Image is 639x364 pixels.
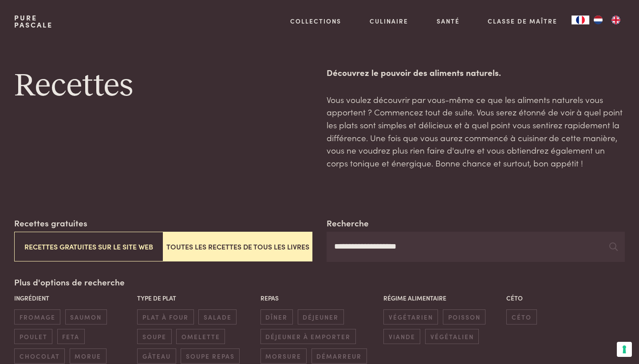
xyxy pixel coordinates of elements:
[14,309,60,324] span: fromage
[607,16,625,24] a: EN
[14,217,87,229] label: Recettes gratuites
[137,293,256,303] p: Type de plat
[370,16,408,26] a: Culinaire
[14,329,52,344] span: poulet
[198,309,237,324] span: salade
[312,348,367,363] span: démarreur
[572,16,589,24] div: Language
[443,309,485,324] span: poisson
[506,293,625,303] p: Céto
[298,309,344,324] span: déjeuner
[327,93,625,170] p: Vous voulez découvrir par vous-même ce que les aliments naturels vous apportent ? Commencez tout ...
[181,348,240,363] span: soupe repas
[572,16,589,24] a: FR
[437,16,460,26] a: Santé
[14,293,133,303] p: Ingrédient
[383,329,420,344] span: viande
[176,329,225,344] span: omelette
[14,66,312,106] h1: Recettes
[70,348,106,363] span: morue
[327,217,369,229] label: Recherche
[327,66,501,78] strong: Découvrez le pouvoir des aliments naturels.
[137,348,176,363] span: gâteau
[14,14,53,28] a: PurePascale
[260,348,307,363] span: morsure
[572,16,625,24] aside: Language selected: Français
[425,329,479,344] span: végétalien
[260,293,379,303] p: Repas
[137,329,171,344] span: soupe
[290,16,341,26] a: Collections
[163,232,312,261] button: Toutes les recettes de tous les livres
[383,309,438,324] span: végétarien
[589,16,607,24] a: NL
[14,348,65,363] span: chocolat
[137,309,193,324] span: plat à four
[617,342,632,357] button: Vos préférences en matière de consentement pour les technologies de suivi
[57,329,85,344] span: feta
[488,16,557,26] a: Classe de maître
[383,293,502,303] p: Régime alimentaire
[260,329,356,344] span: déjeuner à emporter
[589,16,625,24] ul: Language list
[260,309,293,324] span: dîner
[65,309,107,324] span: saumon
[14,232,163,261] button: Recettes gratuites sur le site web
[506,309,536,324] span: céto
